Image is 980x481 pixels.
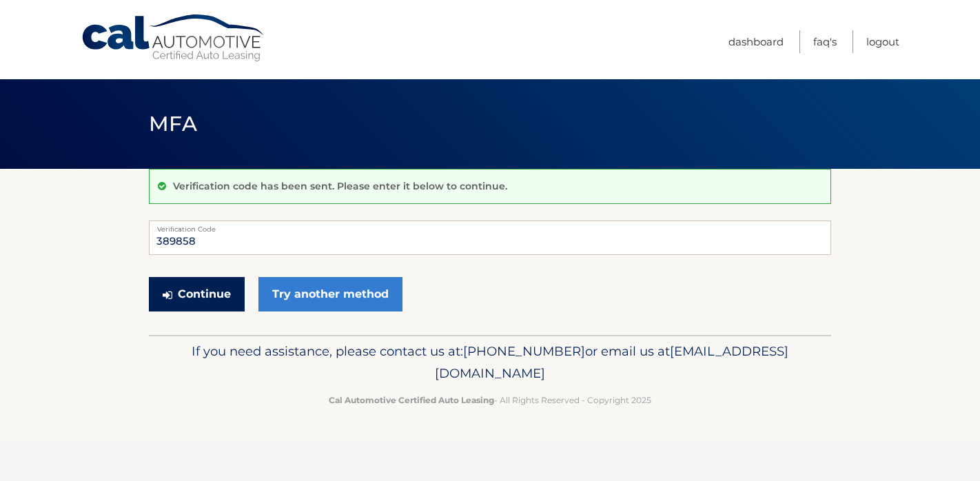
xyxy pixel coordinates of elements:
[158,393,822,407] p: - All Rights Reserved - Copyright 2025
[173,180,507,192] p: Verification code has been sent. Please enter it below to continue.
[149,221,831,232] label: Verification Code
[728,30,784,53] a: Dashboard
[813,30,837,53] a: FAQ's
[435,343,788,381] span: [EMAIL_ADDRESS][DOMAIN_NAME]
[258,277,402,311] a: Try another method
[81,14,267,63] a: Cal Automotive
[149,221,831,255] input: Verification Code
[158,340,822,385] p: If you need assistance, please contact us at: or email us at
[866,30,899,53] a: Logout
[149,277,245,311] button: Continue
[463,343,585,359] span: [PHONE_NUMBER]
[149,111,197,136] span: MFA
[329,395,494,405] strong: Cal Automotive Certified Auto Leasing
